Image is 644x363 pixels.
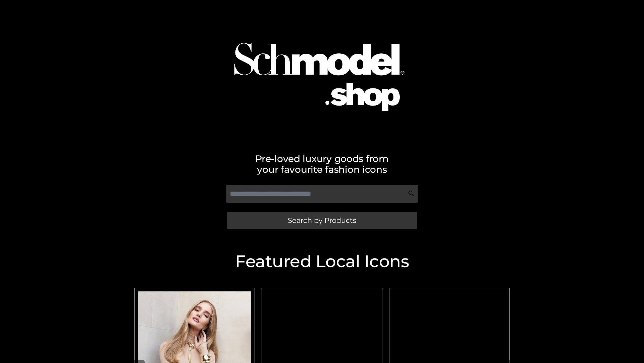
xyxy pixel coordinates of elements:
span: Search by Products [288,217,356,224]
h2: Featured Local Icons​ [131,253,513,270]
img: Search Icon [408,190,415,197]
a: Search by Products [227,212,417,229]
h2: Pre-loved luxury goods from your favourite fashion icons [131,153,513,175]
